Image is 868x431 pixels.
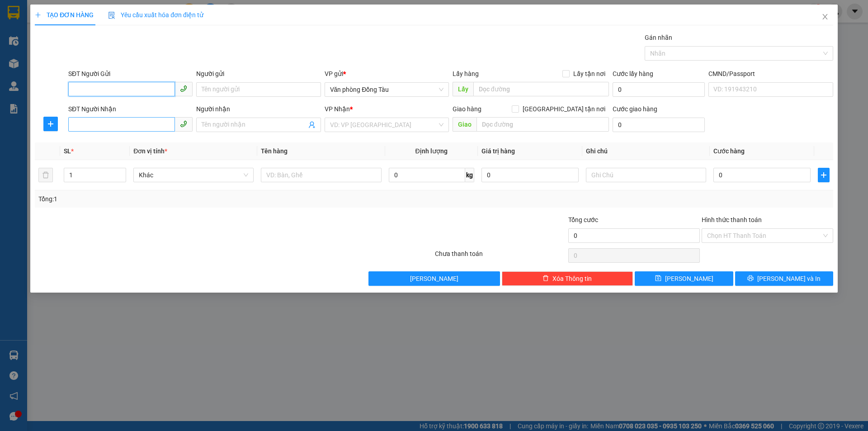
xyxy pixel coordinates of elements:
span: plus [44,120,57,128]
span: phone [180,85,187,92]
span: Giao hàng [453,105,481,113]
span: [PERSON_NAME] [410,274,458,284]
label: Hình thức thanh toán [702,216,762,223]
div: VP gửi [325,69,449,79]
span: Đơn vị tính [133,147,167,155]
li: Hotline: 1900888999 [50,56,205,67]
span: Yêu cầu xuất hóa đơn điện tử [108,11,203,19]
span: Cước hàng [713,147,745,155]
span: VP Nhận [325,105,350,113]
span: Giá trị hàng [481,147,515,155]
span: SL [64,147,71,155]
span: kg [465,168,474,182]
span: plus [818,171,829,179]
span: Văn phòng Đồng Tàu [330,83,443,96]
div: SĐT Người Nhận [68,104,193,114]
span: user-add [308,121,316,128]
input: Dọc đường [476,117,609,132]
span: delete [542,275,549,282]
span: [PERSON_NAME] [665,274,713,284]
button: deleteXóa Thông tin [502,271,633,286]
input: VD: Bàn, Ghế [261,168,381,182]
span: save [655,275,661,282]
label: Gán nhãn [645,34,672,41]
img: icon [108,12,115,19]
div: SĐT Người Gửi [68,69,193,79]
button: Close [812,5,838,30]
div: Chưa thanh toán [434,249,567,265]
span: printer [747,275,754,282]
div: CMND/Passport [708,69,833,79]
label: Cước giao hàng [613,105,657,113]
span: Tổng cước [568,216,598,223]
span: phone [180,120,187,128]
button: plus [43,117,58,131]
span: Khác [139,168,248,182]
span: Lấy hàng [453,70,479,77]
input: Dọc đường [473,82,609,96]
button: [PERSON_NAME] [368,271,500,286]
span: Tên hàng [261,147,288,155]
span: [PERSON_NAME] và In [757,274,821,284]
label: Cước lấy hàng [613,70,653,77]
div: Người nhận [196,104,321,114]
input: Ghi Chú [586,168,706,182]
button: plus [818,168,830,182]
span: Giao [453,117,476,132]
span: close [821,13,829,20]
div: Người gửi [196,69,321,79]
span: [GEOGRAPHIC_DATA] tận nơi [519,104,609,114]
span: Định lượng [415,147,448,155]
button: save[PERSON_NAME] [635,271,733,286]
th: Ghi chú [582,142,710,160]
input: 0 [481,168,579,182]
span: Lấy tận nơi [570,69,609,79]
span: Xóa Thông tin [552,274,592,284]
span: Lấy [453,82,473,96]
button: delete [38,168,53,182]
button: printer[PERSON_NAME] và In [735,271,833,286]
input: Cước lấy hàng [613,82,705,97]
b: 36 Limousine [95,10,160,22]
div: Tổng: 1 [38,194,335,204]
img: logo.jpg [11,11,57,57]
li: 01A03 [GEOGRAPHIC_DATA], [GEOGRAPHIC_DATA] ( bên cạnh cây xăng bến xe phía Bắc cũ) [50,22,205,56]
input: Cước giao hàng [613,118,705,132]
span: TẠO ĐƠN HÀNG [35,11,94,19]
span: plus [35,12,41,18]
